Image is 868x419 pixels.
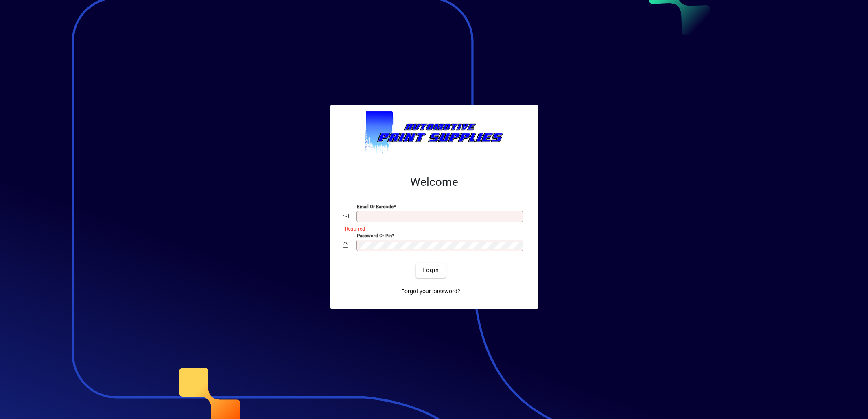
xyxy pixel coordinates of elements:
mat-error: Required [345,224,519,233]
span: Login [422,266,439,275]
span: Forgot your password? [401,287,460,296]
button: Login [416,263,446,278]
mat-label: Email or Barcode [357,203,394,209]
mat-label: Password or Pin [357,232,392,238]
h2: Welcome [343,175,525,189]
a: Forgot your password? [398,284,464,299]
